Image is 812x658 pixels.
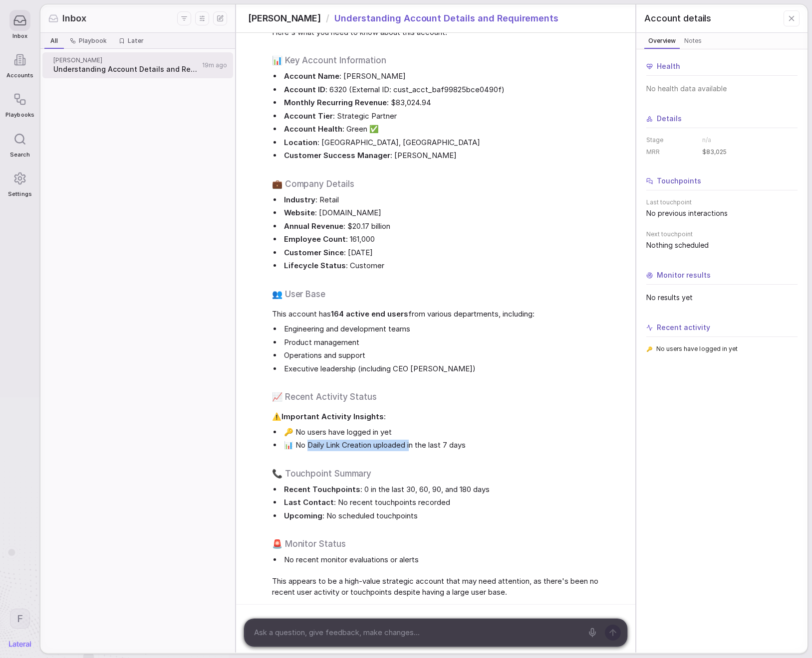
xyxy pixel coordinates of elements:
span: No users have logged in yet [656,345,738,353]
li: : [PERSON_NAME] [282,150,619,162]
span: Accounts [6,72,33,79]
span: $83,025 [702,148,727,156]
strong: Account ID [284,85,325,94]
a: Settings [5,163,34,202]
strong: Annual Revenue [284,221,343,231]
li: : Strategic Partner [282,111,619,122]
li: No recent monitor evaluations or alerts [282,554,619,566]
span: This account has from various departments, including: [272,309,619,320]
li: : $83,024.94 [282,97,619,109]
li: Product management [282,337,619,348]
li: : Retail [282,194,619,206]
span: Next touchpoint [646,230,798,238]
span: Last touchpoint [646,198,798,206]
span: 🔑 [646,345,652,353]
h2: 📞 Touchpoint Summary [272,467,619,480]
span: 19m ago [202,61,227,69]
li: : $20.17 billion [282,221,619,232]
span: [PERSON_NAME] [53,56,199,64]
span: ⚠️ : [272,411,619,423]
li: : 161,000 [282,234,619,245]
span: Nothing scheduled [646,240,798,250]
li: Operations and support [282,350,619,361]
li: : 6320 (External ID: cust_acct_baf99825bce0490f) [282,84,619,96]
span: Recent activity [657,323,710,332]
a: [PERSON_NAME]Understanding Account Details and Requirements19m ago [42,52,233,78]
button: Filters [177,11,191,25]
li: 🔑 No users have logged in yet [282,427,619,438]
span: Later [128,37,144,45]
strong: 164 active end users [331,309,408,319]
span: Playbook [79,37,107,45]
strong: Monthly Recurring Revenue [284,98,387,107]
li: : No scheduled touchpoints [282,510,619,522]
li: 📊 No Daily Link Creation uploaded in the last 7 days [282,440,619,451]
strong: Lifecycle Status [284,261,346,270]
span: Health [657,61,680,71]
span: n/a [702,136,711,144]
span: No results yet [646,293,798,303]
strong: Location [284,138,317,147]
a: Playbooks [5,84,34,123]
dt: Stage [646,136,696,144]
h2: 💼 Company Details [272,177,619,190]
li: : [DATE] [282,247,619,259]
strong: Customer Since [284,248,344,257]
img: Lateral [9,641,31,647]
strong: Account Name [284,71,339,81]
li: : [GEOGRAPHIC_DATA], [GEOGRAPHIC_DATA] [282,137,619,149]
button: New thread [213,11,227,25]
strong: Account Tier [284,111,333,121]
span: Understanding Account Details and Requirements [334,12,558,25]
strong: Recent Touchpoints [284,485,360,494]
span: Inbox [12,33,27,39]
strong: Upcoming [284,511,322,520]
li: : [DOMAIN_NAME] [282,207,619,219]
span: No previous interactions [646,208,798,218]
li: : 0 in the last 30, 60, 90, and 180 days [282,484,619,495]
a: Inbox [5,5,34,44]
h2: 👥 User Base [272,288,619,301]
button: Display settings [195,11,209,25]
span: / [326,12,329,25]
li: Executive leadership (including CEO [PERSON_NAME]) [282,363,619,375]
strong: Account Health [284,124,342,134]
h2: 📈 Recent Activity Status [272,390,619,403]
li: : Customer [282,260,619,272]
span: This appears to be a high-value strategic account that may need attention, as there's been no rec... [272,576,619,598]
strong: Customer Success Manager [284,151,390,160]
a: Accounts [5,44,34,84]
h2: 🚨 Monitor Status [272,537,619,550]
span: Playbooks [5,112,34,118]
span: Notes [682,36,704,46]
span: Search [10,152,30,158]
li: : [PERSON_NAME] [282,71,619,82]
strong: Important Activity Insights [281,412,384,421]
li: : Green ✅ [282,124,619,135]
span: Understanding Account Details and Requirements [53,64,199,74]
span: No health data available [646,84,798,94]
span: Monitor results [657,270,711,280]
span: Settings [8,191,31,197]
span: Overview [646,36,678,46]
strong: Last Contact [284,497,334,507]
dt: MRR [646,148,696,156]
strong: Website [284,208,315,217]
span: Inbox [62,12,86,25]
span: Touchpoints [657,176,701,186]
strong: Employee Count [284,234,346,244]
li: Engineering and development teams [282,324,619,335]
span: Details [657,114,682,124]
span: Account details [644,12,711,25]
span: F [17,612,23,625]
strong: Industry [284,195,315,204]
span: [PERSON_NAME] [248,12,321,25]
li: : No recent touchpoints recorded [282,497,619,508]
h2: 📊 Key Account Information [272,54,619,67]
span: All [50,37,58,45]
